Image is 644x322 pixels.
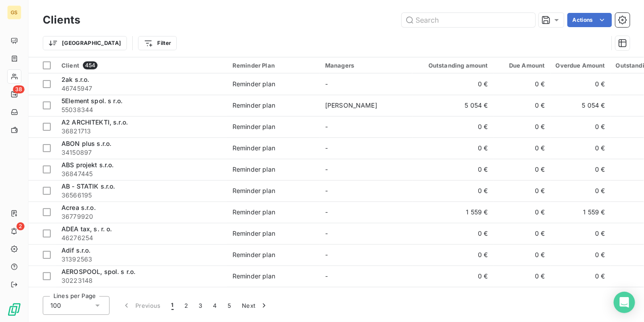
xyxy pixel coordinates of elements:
[493,223,550,244] td: 0 €
[412,95,493,116] td: 5 054 €
[412,244,493,266] td: 0 €
[418,62,488,69] div: Outstanding amount
[61,191,222,200] span: 36566195
[61,76,90,83] span: 2ak s.r.o.
[232,272,275,281] div: Reminder plan
[61,105,222,114] span: 55038344
[550,95,611,116] td: 5 054 €
[7,5,21,20] div: GS
[493,287,550,308] td: 0 €
[493,137,550,159] td: 0 €
[61,276,222,285] span: 30223148
[493,201,550,223] td: 0 €
[550,266,611,287] td: 0 €
[193,296,208,315] button: 3
[412,73,493,95] td: 0 €
[550,244,611,266] td: 0 €
[236,296,274,315] button: Next
[493,244,550,266] td: 0 €
[61,255,222,264] span: 31392563
[171,301,174,310] span: 1
[61,246,91,254] span: Adif s.r.o.
[232,186,275,195] div: Reminder plan
[13,85,24,93] span: 38
[325,80,328,88] span: -
[61,84,222,93] span: 46745947
[83,61,98,69] span: 454
[61,97,122,105] span: 5Element spol. s r.o.
[412,159,493,180] td: 0 €
[567,13,612,27] button: Actions
[325,251,328,258] span: -
[412,137,493,159] td: 0 €
[493,266,550,287] td: 0 €
[325,144,328,152] span: -
[222,296,236,315] button: 5
[61,140,111,147] span: ABON plus s.r.o.
[61,148,222,157] span: 34150897
[61,62,79,69] span: Client
[16,222,24,230] span: 2
[550,159,611,180] td: 0 €
[61,127,222,136] span: 36821713
[412,287,493,308] td: 0 €
[232,229,275,238] div: Reminder plan
[7,302,21,317] img: Logo LeanPay
[61,169,222,178] span: 36847445
[550,116,611,137] td: 0 €
[232,62,314,69] div: Reminder Plan
[232,80,275,89] div: Reminder plan
[493,116,550,137] td: 0 €
[117,296,166,315] button: Previous
[61,225,112,233] span: ADEA tax, s. r. o.
[325,123,328,130] span: -
[550,73,611,95] td: 0 €
[493,180,550,201] td: 0 €
[61,268,135,275] span: AEROSPOOL, spol. s r.o.
[325,208,328,216] span: -
[61,118,128,126] span: A2 ARCHITEKTI, s.r.o.
[232,208,275,217] div: Reminder plan
[550,223,611,244] td: 0 €
[232,101,275,110] div: Reminder plan
[493,95,550,116] td: 0 €
[166,296,179,315] button: 1
[412,223,493,244] td: 0 €
[550,137,611,159] td: 0 €
[138,36,177,50] button: Filter
[493,159,550,180] td: 0 €
[232,165,275,174] div: Reminder plan
[179,296,193,315] button: 2
[61,161,114,169] span: ABS projekt s.r.o.
[556,62,605,69] div: Overdue Amount
[550,201,611,223] td: 1 559 €
[325,101,377,109] span: [PERSON_NAME]
[61,204,96,211] span: Acrea s.r.o.
[43,12,80,28] h3: Clients
[325,187,328,194] span: -
[232,122,275,131] div: Reminder plan
[61,212,222,221] span: 36779920
[499,62,545,69] div: Due Amount
[208,296,222,315] button: 4
[43,36,127,50] button: [GEOGRAPHIC_DATA]
[232,250,275,259] div: Reminder plan
[325,62,407,69] div: Managers
[402,13,535,27] input: Search
[50,301,61,310] span: 100
[232,144,275,153] div: Reminder plan
[412,116,493,137] td: 0 €
[61,182,115,190] span: AB - STATIK s.r.o.
[325,165,328,173] span: -
[550,287,611,308] td: 0 €
[614,292,635,313] div: Open Intercom Messenger
[325,229,328,237] span: -
[493,73,550,95] td: 0 €
[412,201,493,223] td: 1 559 €
[412,266,493,287] td: 0 €
[61,233,222,242] span: 46276254
[325,272,328,280] span: -
[412,180,493,201] td: 0 €
[550,180,611,201] td: 0 €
